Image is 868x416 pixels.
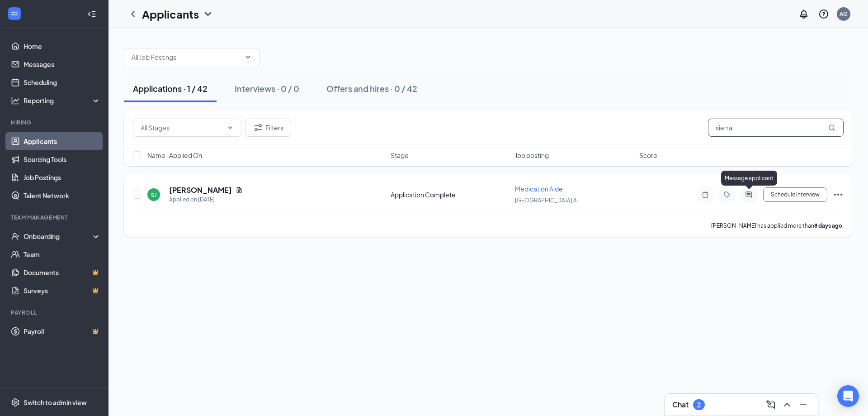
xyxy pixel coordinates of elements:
input: All Job Postings [132,52,241,62]
svg: Analysis [11,96,20,105]
svg: Filter [253,122,264,133]
svg: ChevronDown [245,53,252,61]
svg: UserCheck [11,232,20,241]
b: 8 days ago [814,222,842,229]
svg: ChevronUp [782,399,793,410]
button: Minimize [796,397,811,412]
svg: ChevronLeft [127,9,138,19]
svg: MagnifyingGlass [828,124,835,131]
div: 2 [697,401,701,409]
div: Open Intercom Messenger [837,385,859,407]
svg: ChevronDown [203,9,213,19]
div: Message applicant [721,171,777,186]
svg: Note [700,191,711,198]
a: Scheduling [24,73,101,91]
svg: ChevronDown [226,124,234,131]
button: Schedule Interview [763,187,827,202]
button: ChevronUp [780,397,794,412]
svg: ComposeMessage [765,399,776,410]
svg: QuestionInfo [818,9,829,19]
svg: Tag [722,191,732,198]
button: Filter Filters [245,119,291,137]
span: Stage [391,151,409,160]
a: Applicants [24,132,101,150]
span: Score [639,151,657,160]
svg: Settings [11,398,20,407]
svg: Notifications [798,9,809,19]
svg: Collapse [87,10,96,19]
h3: Chat [672,400,689,410]
div: Reporting [24,96,101,105]
svg: Document [236,186,243,194]
p: [PERSON_NAME] has applied more than . [711,222,844,230]
svg: WorkstreamLogo [10,9,19,18]
a: SurveysCrown [24,282,101,300]
a: Talent Network [24,186,101,205]
div: Onboarding [24,232,93,241]
div: Applied on [DATE] [169,195,243,204]
a: Home [24,37,101,55]
h1: Applicants [142,6,199,22]
a: Sourcing Tools [24,150,101,168]
div: Application Complete [391,190,509,199]
svg: ActiveChat [743,191,754,198]
div: Offers and hires · 0 / 42 [326,83,417,94]
div: Applications · 1 / 42 [133,83,208,94]
svg: Minimize [798,399,809,410]
input: All Stages [141,123,223,133]
div: Interviews · 0 / 0 [235,83,299,94]
span: [GEOGRAPHIC_DATA] A ... [515,197,582,204]
svg: Ellipses [833,189,844,200]
span: Medication Aide [515,185,563,193]
a: Job Postings [24,168,101,186]
div: AG [840,10,848,18]
span: Job posting [515,151,549,160]
div: Team Management [11,214,99,221]
div: Switch to admin view [24,398,87,407]
a: PayrollCrown [24,322,101,340]
h5: [PERSON_NAME] [169,185,232,195]
div: Payroll [11,309,99,316]
input: Search in applications [708,119,844,137]
button: ComposeMessage [764,397,778,412]
span: Name · Applied On [147,151,202,160]
a: Messages [24,55,101,73]
div: SJ [151,191,157,199]
a: Team [24,245,101,263]
a: DocumentsCrown [24,263,101,282]
div: Hiring [11,119,99,126]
